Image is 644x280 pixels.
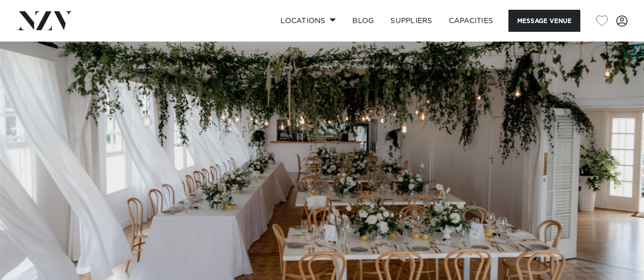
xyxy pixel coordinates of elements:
a: SUPPLIERS [382,10,440,32]
a: Locations [272,10,344,32]
a: Capacities [441,10,502,32]
a: BLOG [344,10,382,32]
img: nzv-logo.png [16,11,72,30]
button: Message Venue [508,10,580,32]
